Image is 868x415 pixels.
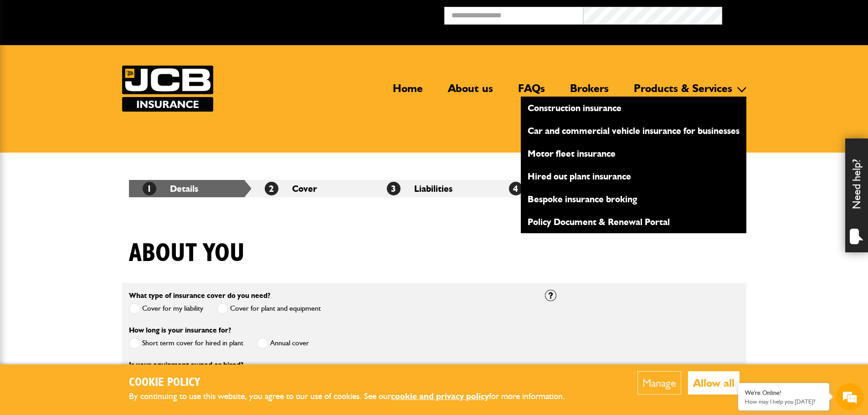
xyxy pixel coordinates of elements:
[511,82,552,102] a: FAQs
[521,169,746,184] a: Hired out plant insurance
[521,123,746,138] a: Car and commercial vehicle insurance for businesses
[521,191,746,207] a: Bespoke insurance broking
[265,182,278,195] span: 2
[373,180,495,197] li: Liabilities
[129,303,203,314] label: Cover for my liability
[745,398,822,405] p: How may I help you today?
[129,327,231,334] label: How long is your insurance for?
[627,82,739,102] a: Products & Services
[251,180,373,197] li: Cover
[637,371,681,395] button: Manage
[129,292,270,299] label: What type of insurance cover do you need?
[257,338,309,349] label: Annual cover
[217,303,321,314] label: Cover for plant and equipment
[129,376,580,390] h2: Cookie Policy
[129,180,251,197] li: Details
[129,238,245,269] h1: About you
[143,182,156,195] span: 1
[521,100,746,116] a: Construction insurance
[387,182,401,195] span: 3
[129,361,243,369] label: Is your equipment owned or hired?
[129,389,580,404] p: By continuing to use this website, you agree to our use of cookies. See our for more information.
[495,180,617,197] li: Quote
[386,82,430,102] a: Home
[521,146,746,161] a: Motor fleet insurance
[122,66,213,112] img: JCB Insurance Services logo
[745,389,822,397] div: We're Online!
[845,138,868,252] div: Need help?
[391,391,489,401] a: cookie and privacy policy
[563,82,616,102] a: Brokers
[441,82,500,102] a: About us
[122,66,213,112] a: JCB Insurance Services
[521,214,746,230] a: Policy Document & Renewal Portal
[509,182,523,195] span: 4
[688,371,740,395] button: Allow all
[129,338,243,349] label: Short term cover for hired in plant
[722,7,861,21] button: Broker Login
